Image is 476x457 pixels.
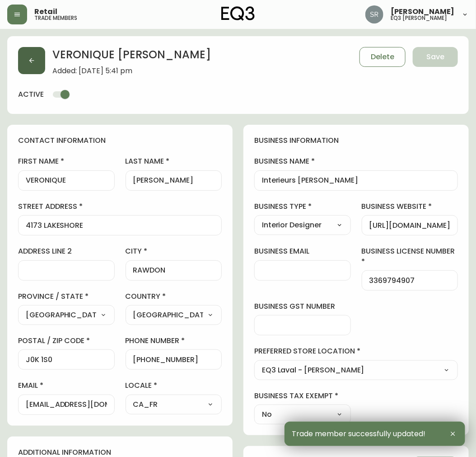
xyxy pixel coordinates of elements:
label: business email [254,246,351,256]
h2: VERONIQUE [PERSON_NAME] [52,47,211,67]
label: address line 2 [18,246,115,256]
input: https://www.designshop.com [369,221,451,230]
label: country [126,292,222,302]
label: locale [126,381,222,391]
span: Added: [DATE] 5:41 pm [52,67,211,75]
img: logo [221,6,255,21]
label: city [126,246,222,256]
label: email [18,381,115,391]
h4: business information [254,136,458,146]
label: business license number [362,246,458,267]
label: postal / zip code [18,336,115,346]
label: business type [254,202,351,212]
label: business gst number [254,302,351,311]
label: preferred store location [254,346,458,356]
label: business name [254,156,458,166]
label: province / state [18,292,115,302]
h5: eq3 [PERSON_NAME] [391,15,447,21]
span: Retail [34,8,57,15]
label: last name [126,156,222,166]
label: business tax exempt [254,391,351,401]
img: ecb3b61e70eec56d095a0ebe26764225 [365,5,383,24]
label: first name [18,156,115,166]
label: phone number [126,336,222,346]
label: business website [362,202,458,212]
span: Delete [371,52,394,62]
h4: contact information [18,136,222,146]
span: [PERSON_NAME] [391,8,454,15]
button: Delete [359,47,406,67]
label: street address [18,202,222,212]
h4: active [18,90,44,99]
span: Trade member successfully updated! [292,430,425,438]
h5: trade members [34,15,77,21]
